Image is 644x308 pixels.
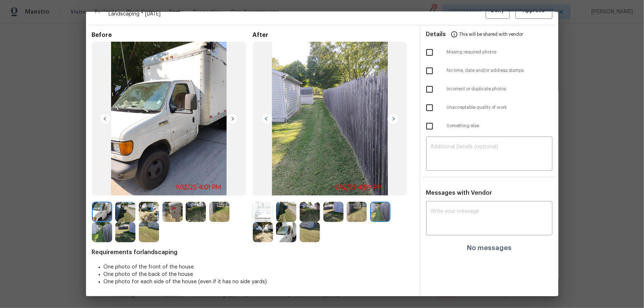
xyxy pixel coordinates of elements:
[447,68,552,74] span: No time, date and/or address stamps
[420,43,558,62] div: Missing required photos
[99,113,111,125] img: left-chevron-button-url
[420,117,558,135] div: Something else
[447,86,552,92] span: Incorrect or duplicate photos
[420,62,558,80] div: No time, date and/or address stamps
[447,49,552,55] span: Missing required photos
[104,263,414,271] li: One photo of the front of the house
[447,123,552,129] span: Something else
[459,25,523,43] span: This will be shared with vendor
[420,80,558,98] div: Incorrect or duplicate photos
[109,10,486,18] span: Landscaping * [DATE]
[227,113,238,125] img: right-chevron-button-url
[426,25,446,43] span: Details
[104,271,414,278] li: One photo of the back of the house
[420,98,558,117] div: Unacceptable quality of work
[253,31,414,39] span: After
[104,278,414,285] li: One photo for each side of the house (even if it has no side yards)
[261,113,272,125] img: left-chevron-button-url
[467,244,512,252] h4: No messages
[92,249,414,256] span: Requirements for landscaping
[92,31,253,39] span: Before
[426,190,492,196] span: Messages with Vendor
[447,104,552,111] span: Unacceptable quality of work
[388,113,399,125] img: right-chevron-button-url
